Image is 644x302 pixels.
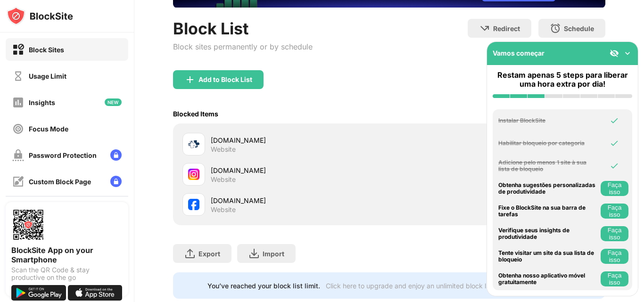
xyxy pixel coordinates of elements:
[211,205,236,214] div: Website
[564,24,594,33] div: Schedule
[211,175,236,184] div: Website
[29,125,68,133] div: Focus Mode
[498,159,598,173] div: Adicione pelo menos 1 site à sua lista de bloqueio
[188,199,199,210] img: favicons
[493,49,545,57] div: Vamos começar
[211,145,236,154] div: Website
[610,139,619,148] img: omni-check.svg
[610,161,619,171] img: omni-check.svg
[493,24,520,33] div: Redirect
[623,49,632,58] img: omni-setup-toggle.svg
[188,139,199,150] img: favicons
[498,182,598,196] div: Obtenha sugestões personalizadas de produtividade
[498,227,598,241] div: Verifique seus insights de produtividade
[173,19,313,38] div: Block List
[498,140,598,147] div: Habilitar bloqueio por categoria
[326,282,495,290] div: Click here to upgrade and enjoy an unlimited block list.
[211,135,389,145] div: [DOMAIN_NAME]
[12,123,24,135] img: focus-off.svg
[12,176,24,188] img: customize-block-page-off.svg
[173,42,313,51] div: Block sites permanently or by schedule
[173,110,218,118] div: Blocked Items
[29,178,91,186] div: Custom Block Page
[12,149,24,161] img: password-protection-off.svg
[11,266,123,281] div: Scan the QR Code & stay productive on the go
[601,249,628,264] button: Faça isso
[601,271,628,286] button: Faça isso
[110,176,122,187] img: lock-menu.svg
[601,204,628,219] button: Faça isso
[110,149,122,161] img: lock-menu.svg
[11,245,123,264] div: BlockSite App on your Smartphone
[105,98,122,106] img: new-icon.svg
[68,285,123,301] img: download-on-the-app-store.svg
[498,204,598,218] div: Fixe o BlockSite na sua barra de tarefas
[198,76,252,83] div: Add to Block List
[7,7,73,25] img: logo-blocksite.svg
[11,285,66,301] img: get-it-on-google-play.svg
[198,250,220,258] div: Export
[610,116,619,125] img: omni-check.svg
[498,272,598,286] div: Obtenha nosso aplicativo móvel gratuitamente
[207,282,320,290] div: You’ve reached your block list limit.
[11,208,45,242] img: options-page-qr-code.png
[498,250,598,263] div: Tente visitar um site da sua lista de bloqueio
[29,46,64,54] div: Block Sites
[12,97,24,108] img: insights-off.svg
[29,72,66,80] div: Usage Limit
[601,226,628,241] button: Faça isso
[498,117,598,124] div: Instalar BlockSite
[29,98,55,106] div: Insights
[12,44,24,56] img: block-on.svg
[601,181,628,196] button: Faça isso
[29,151,97,159] div: Password Protection
[610,49,619,58] img: eye-not-visible.svg
[12,70,24,82] img: time-usage-off.svg
[188,169,199,180] img: favicons
[263,250,284,258] div: Import
[493,71,632,89] div: Restam apenas 5 steps para liberar uma hora extra por dia!
[211,165,389,175] div: [DOMAIN_NAME]
[211,196,389,205] div: [DOMAIN_NAME]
